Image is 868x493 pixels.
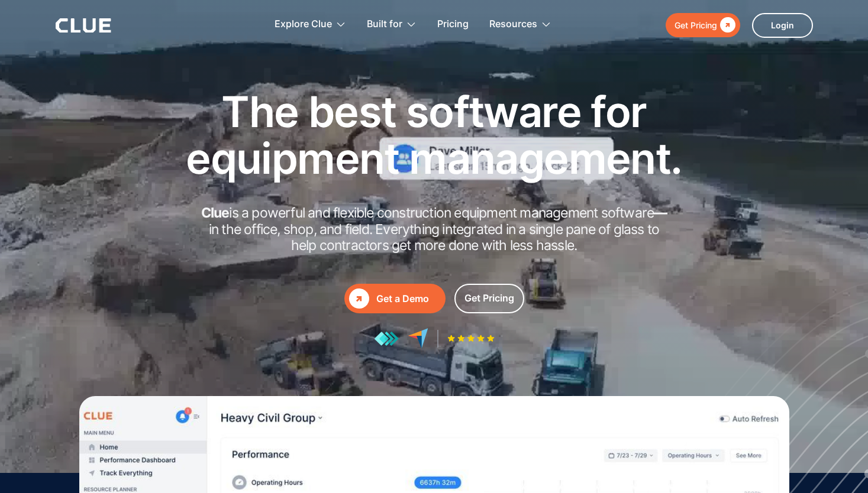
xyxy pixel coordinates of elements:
[489,6,551,43] div: Resources
[752,13,813,38] a: Login
[489,6,537,43] div: Resources
[275,6,346,43] div: Explore Clue
[349,288,369,309] div: 
[464,291,514,306] div: Get Pricing
[675,18,717,33] div: Get Pricing
[408,328,428,349] img: reviews at capterra
[168,88,701,181] h1: The best software for equipment management.
[666,13,740,37] a: Get Pricing
[374,331,399,346] img: reviews at getapp
[717,18,735,33] div: 
[654,205,667,221] strong: —
[437,6,469,43] a: Pricing
[275,6,332,43] div: Explore Clue
[367,6,417,43] div: Built for
[201,205,230,221] strong: Clue
[447,335,495,342] img: Five-star rating icon
[198,205,671,254] h2: is a powerful and flexible construction equipment management software in the office, shop, and fi...
[454,284,524,313] a: Get Pricing
[344,284,446,313] a: Get a Demo
[376,291,441,306] div: Get a Demo
[367,6,402,43] div: Built for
